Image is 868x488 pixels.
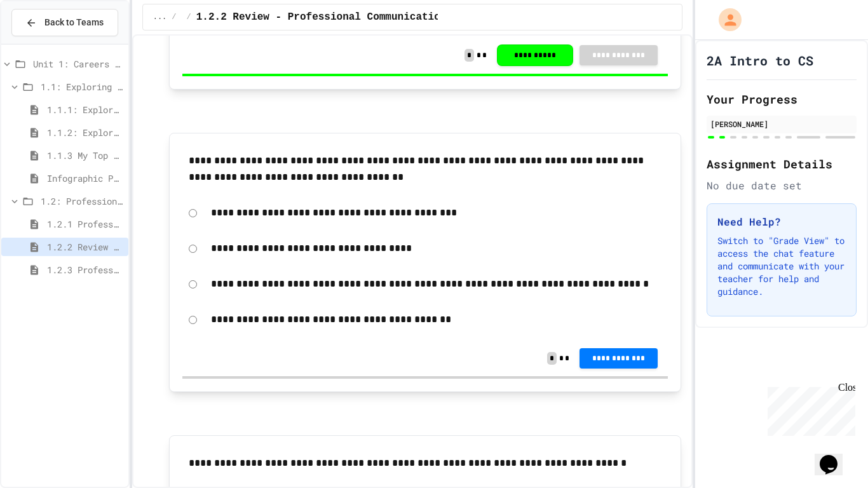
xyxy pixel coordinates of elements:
[717,214,846,229] h3: Need Help?
[707,51,813,69] h1: 2A Intro to CS
[815,437,855,475] iframe: chat widget
[196,10,447,25] span: 1.2.2 Review - Professional Communication
[717,234,846,298] p: Switch to "Grade View" to access the chat feature and communicate with your teacher for help and ...
[710,118,853,130] div: [PERSON_NAME]
[187,12,191,22] span: /
[47,149,123,162] span: 1.1.3 My Top 3 CS Careers!
[707,90,857,108] h2: Your Progress
[707,155,857,173] h2: Assignment Details
[11,9,118,36] button: Back to Teams
[44,16,104,29] span: Back to Teams
[705,5,745,34] div: My Account
[47,240,123,254] span: 1.2.2 Review - Professional Communication
[707,178,857,193] div: No due date set
[47,126,123,139] span: 1.1.2: Exploring CS Careers - Review
[47,217,123,231] span: 1.2.1 Professional Communication
[47,263,123,276] span: 1.2.3 Professional Communication Challenge
[47,172,123,185] span: Infographic Project: Your favorite CS
[763,382,855,436] iframe: chat widget
[172,12,176,22] span: /
[33,57,123,71] span: Unit 1: Careers & Professionalism
[41,194,123,208] span: 1.2: Professional Communication
[47,103,123,116] span: 1.1.1: Exploring CS Careers
[41,80,123,93] span: 1.1: Exploring CS Careers
[5,5,88,81] div: Chat with us now!Close
[153,12,167,22] span: ...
